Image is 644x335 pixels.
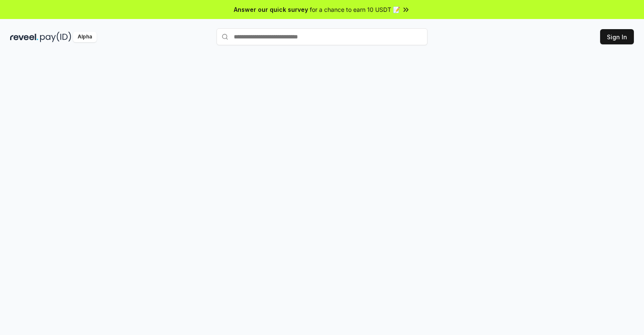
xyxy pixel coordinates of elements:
[600,29,634,44] button: Sign In
[234,5,308,14] span: Answer our quick survey
[73,32,97,42] div: Alpha
[310,5,400,14] span: for a chance to earn 10 USDT 📝
[40,32,71,42] img: pay_id
[10,32,38,42] img: reveel_dark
